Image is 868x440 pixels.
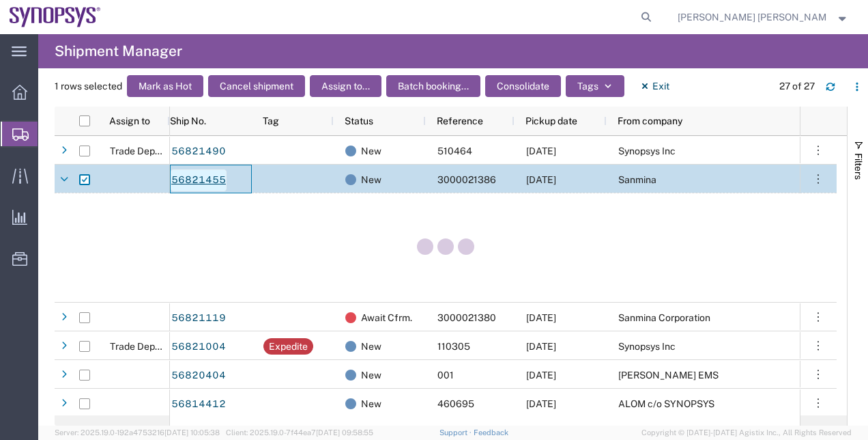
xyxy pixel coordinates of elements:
button: Cancel shipment [208,75,305,97]
span: [DATE] 09:58:55 [316,428,373,437]
span: Await Cfrm. [361,303,412,332]
button: Assign to... [310,75,381,97]
span: New [361,361,381,389]
span: 460695 [437,398,474,409]
span: 510464 [437,146,472,156]
span: Reference [437,115,483,126]
span: Filters [853,153,864,180]
span: Tag [263,115,279,126]
span: Synopsys Inc [618,146,676,156]
button: Consolidate [485,75,561,97]
button: Mark as Hot [127,75,203,97]
span: From company [618,115,682,126]
span: 110305 [437,341,470,352]
span: Server: 2025.19.0-192a4753216 [55,428,220,437]
button: Exit [629,75,680,97]
button: Batch booking... [386,75,480,97]
div: Expedite [269,338,308,355]
span: Copyright © [DATE]-[DATE] Agistix Inc., All Rights Reserved [641,427,852,439]
span: 09/12/2025 [526,398,556,409]
span: 09/15/2025 [526,174,556,185]
span: [DATE] 10:05:38 [164,428,220,437]
span: New [361,332,381,361]
a: Feedback [474,428,508,437]
span: New [361,137,381,165]
a: 56821119 [171,307,227,329]
a: 56814412 [171,394,227,415]
span: ALOM c/o SYNOPSYS [618,398,714,409]
h4: Shipment Manager [55,34,182,68]
div: 27 of 27 [779,79,815,94]
span: Assign to [109,115,150,126]
span: Sanmina [618,174,656,185]
span: 001 [437,370,454,381]
span: 09/15/2025 [526,341,556,352]
span: 09/15/2025 [526,370,556,381]
span: Trade Department [110,341,190,352]
span: Pickup date [525,115,577,126]
span: 1 rows selected [55,79,122,94]
a: 56821004 [171,336,227,358]
span: Trade Department [110,146,190,156]
span: Javad EMS [618,370,719,381]
a: 56820404 [171,365,227,387]
span: Client: 2025.19.0-7f44ea7 [226,428,373,437]
button: [PERSON_NAME] [PERSON_NAME] [677,9,849,25]
span: 09/15/2025 [526,312,556,323]
a: 56821490 [171,141,227,163]
span: New [361,165,381,194]
img: logo [10,7,101,27]
span: Status [345,115,373,126]
a: Support [439,428,474,437]
span: Synopsys Inc [618,341,676,352]
a: 56821455 [171,169,227,191]
span: Sanmina Corporation [618,312,710,323]
button: Tags [566,75,624,97]
span: 09/15/2025 [526,146,556,156]
span: Marilia de Melo Fernandes [678,10,827,25]
span: 3000021386 [437,174,496,185]
span: Ship No. [170,115,206,126]
span: New [361,389,381,418]
span: 3000021380 [437,312,496,323]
